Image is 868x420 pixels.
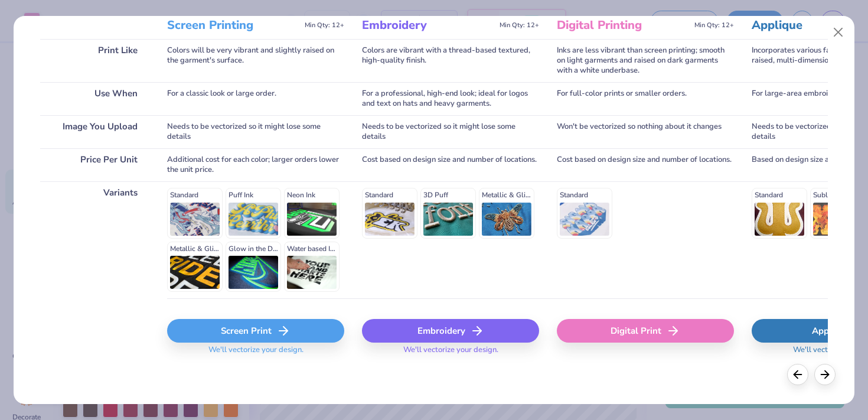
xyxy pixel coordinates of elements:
[694,21,734,30] span: Min Qty: 12+
[557,148,734,181] div: Cost based on design size and number of locations.
[557,319,734,343] div: Digital Print
[204,345,308,362] span: We'll vectorize your design.
[557,82,734,115] div: For full-color prints or smaller orders.
[399,345,503,362] span: We'll vectorize your design.
[362,148,539,181] div: Cost based on design size and number of locations.
[557,115,734,148] div: Won't be vectorized so nothing about it changes
[557,39,734,82] div: Inks are less vibrant than screen printing; smooth on light garments and raised on dark garments ...
[40,82,149,115] div: Use When
[167,319,344,343] div: Screen Print
[557,18,690,33] h3: Digital Printing
[362,39,539,82] div: Colors are vibrant with a thread-based textured, high-quality finish.
[40,181,149,298] div: Variants
[40,115,149,148] div: Image You Upload
[167,82,344,115] div: For a classic look or large order.
[40,148,149,181] div: Price Per Unit
[167,148,344,181] div: Additional cost for each color; larger orders lower the unit price.
[167,115,344,148] div: Needs to be vectorized so it might lose some details
[362,115,539,148] div: Needs to be vectorized so it might lose some details
[362,18,495,33] h3: Embroidery
[362,319,539,343] div: Embroidery
[305,21,344,30] span: Min Qty: 12+
[167,18,300,33] h3: Screen Printing
[362,82,539,115] div: For a professional, high-end look; ideal for logos and text on hats and heavy garments.
[500,21,539,30] span: Min Qty: 12+
[827,21,850,44] button: Close
[167,39,344,82] div: Colors will be very vibrant and slightly raised on the garment's surface.
[40,39,149,82] div: Print Like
